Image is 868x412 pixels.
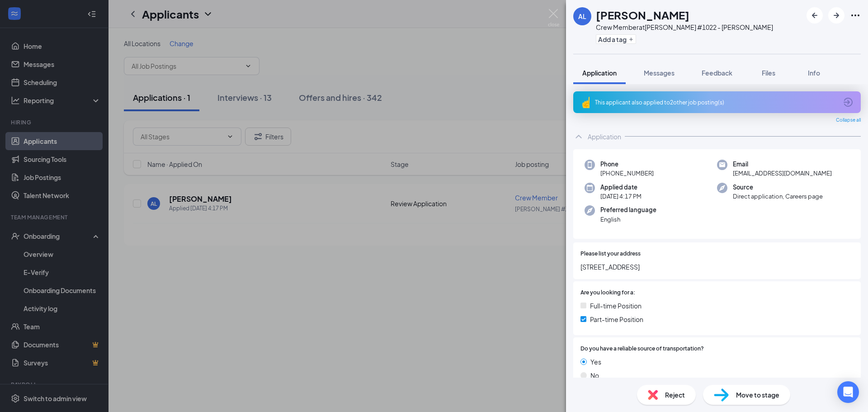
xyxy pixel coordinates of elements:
[831,10,842,21] svg: ArrowRight
[733,183,823,192] span: Source
[590,314,643,324] span: Part-time Position
[600,215,656,224] span: English
[644,69,675,77] span: Messages
[600,169,654,178] span: [PHONE_NUMBER]
[596,34,636,44] button: PlusAdd a tag
[580,289,635,297] span: Are you looking for a:
[837,381,859,403] div: Open Intercom Messenger
[595,99,837,106] div: This applicant also applied to 2 other job posting(s)
[600,183,642,192] span: Applied date
[736,390,779,400] span: Move to stage
[850,10,861,21] svg: Ellipses
[665,390,685,400] span: Reject
[733,192,823,201] span: Direct application, Careers page
[580,250,641,258] span: Please list your address
[702,69,732,77] span: Feedback
[600,205,656,214] span: Preferred language
[596,23,773,32] div: Crew Member at [PERSON_NAME] #1022 - [PERSON_NAME]
[578,12,586,21] div: AL
[580,345,704,353] span: Do you have a reliable source of transportation?
[573,131,584,142] svg: ChevronUp
[590,301,642,311] span: Full-time Position
[762,69,775,77] span: Files
[580,262,854,272] span: [STREET_ADDRESS]
[809,10,820,21] svg: ArrowLeftNew
[843,97,854,108] svg: ArrowCircle
[588,132,621,141] div: Application
[590,370,599,380] span: No
[590,357,601,367] span: Yes
[828,7,844,24] button: ArrowRight
[733,160,832,169] span: Email
[600,160,654,169] span: Phone
[836,117,861,124] span: Collapse all
[733,169,832,178] span: [EMAIL_ADDRESS][DOMAIN_NAME]
[582,69,617,77] span: Application
[628,37,634,42] svg: Plus
[596,7,689,23] h1: [PERSON_NAME]
[807,7,823,24] button: ArrowLeftNew
[600,192,642,201] span: [DATE] 4:17 PM
[808,69,820,77] span: Info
